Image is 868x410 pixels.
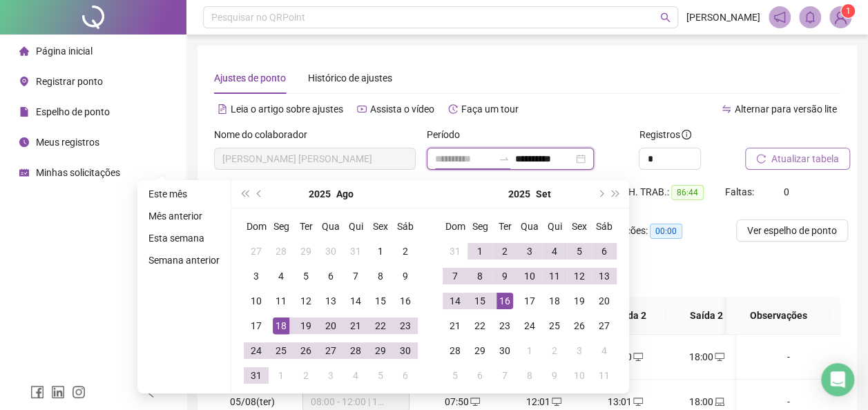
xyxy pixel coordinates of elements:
div: 6 [322,268,339,284]
td: 2025-08-07 [343,264,368,289]
div: 25 [546,318,563,334]
div: 8 [372,268,389,284]
td: 2025-09-22 [467,313,492,338]
div: 9 [496,268,513,284]
td: 2025-10-02 [542,338,567,363]
div: 6 [397,367,414,384]
div: 11 [546,268,563,284]
div: 6 [596,243,613,260]
div: 26 [298,342,314,359]
th: Qui [343,214,368,239]
td: 2025-10-07 [492,363,517,388]
label: Período [427,127,469,142]
td: 2025-10-08 [517,363,542,388]
span: instagram [72,385,86,399]
button: month panel [336,180,354,208]
td: 2025-09-04 [343,363,368,388]
div: 2 [397,243,414,260]
div: 18:00 [677,394,736,409]
td: 2025-08-05 [293,264,318,289]
span: Faltas: [725,186,756,197]
div: 2 [298,367,314,384]
td: 2025-08-16 [393,289,418,313]
span: Registrar ponto [36,76,103,87]
th: Qua [318,214,343,239]
li: Este mês [143,186,225,202]
div: 15 [472,293,488,309]
td: 2025-09-01 [467,239,492,264]
div: 7 [496,367,513,384]
div: 3 [248,268,264,284]
div: 31 [248,367,264,384]
div: - [748,349,829,364]
div: 16 [496,293,513,309]
div: 11 [596,367,613,384]
div: 21 [347,318,364,334]
div: Quitações: [602,223,699,239]
div: 27 [322,342,339,359]
span: Atualizar tabela [771,151,839,166]
td: 2025-09-20 [592,289,617,313]
span: 0 [784,186,789,197]
th: Ter [492,214,517,239]
div: 10 [248,293,264,309]
div: 28 [347,342,364,359]
td: 2025-10-03 [567,338,592,363]
td: 2025-08-18 [269,313,293,338]
th: Sex [368,214,393,239]
td: 2025-09-21 [443,313,467,338]
div: 18 [273,318,289,334]
td: 2025-09-14 [443,289,467,313]
td: 2025-09-17 [517,289,542,313]
span: desktop [469,397,480,407]
td: 2025-09-30 [492,338,517,363]
td: 2025-09-10 [517,264,542,289]
button: super-prev-year [237,180,252,208]
td: 2025-09-29 [467,338,492,363]
span: to [499,153,510,164]
td: 2025-09-03 [318,363,343,388]
th: Seg [467,214,492,239]
td: 2025-10-05 [443,363,467,388]
td: 2025-09-19 [567,289,592,313]
div: 23 [496,318,513,334]
td: 2025-10-04 [592,338,617,363]
td: 2025-09-28 [443,338,467,363]
td: 2025-09-18 [542,289,567,313]
span: Assista o vídeo [370,104,434,115]
span: bell [804,11,816,23]
td: 2025-08-29 [368,338,393,363]
td: 2025-09-16 [492,289,517,313]
span: Ajustes de ponto [214,72,286,84]
span: Página inicial [36,46,93,57]
span: Meus registros [36,137,99,148]
span: history [448,104,458,114]
div: 2 [496,243,513,260]
span: search [660,12,671,23]
td: 2025-08-25 [269,338,293,363]
td: 2025-09-12 [567,264,592,289]
span: linkedin [51,385,65,399]
span: laptop [713,397,724,407]
td: 2025-10-09 [542,363,567,388]
div: 1 [273,367,289,384]
span: Alternar para versão lite [735,104,837,115]
td: 2025-09-26 [567,313,592,338]
div: 12 [571,268,588,284]
div: 22 [372,318,389,334]
span: youtube [357,104,367,114]
td: 2025-07-29 [293,239,318,264]
td: 2025-09-27 [592,313,617,338]
div: 28 [273,243,289,260]
td: 2025-08-03 [244,264,269,289]
button: month panel [536,180,551,208]
th: Dom [443,214,467,239]
div: 27 [596,318,613,334]
td: 2025-08-13 [318,289,343,313]
td: 2025-09-23 [492,313,517,338]
div: 31 [347,243,364,260]
span: [PERSON_NAME] [686,10,760,25]
td: 2025-08-24 [244,338,269,363]
td: 2025-10-11 [592,363,617,388]
td: 2025-09-02 [293,363,318,388]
